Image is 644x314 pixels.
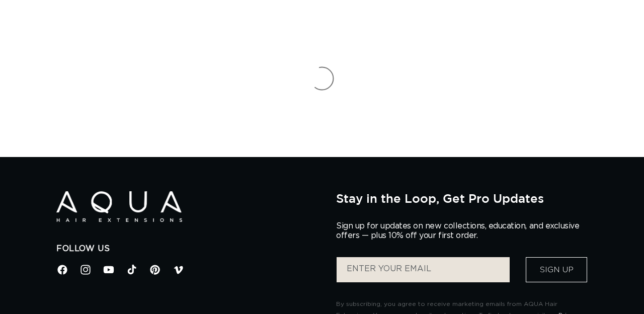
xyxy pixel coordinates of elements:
[337,257,510,282] input: ENTER YOUR EMAIL
[56,191,182,222] img: Aqua Hair Extensions
[526,257,587,282] button: Sign Up
[56,244,321,254] h2: Follow Us
[336,191,588,205] h2: Stay in the Loop, Get Pro Updates
[336,221,588,241] p: Sign up for updates on new collections, education, and exclusive offers — plus 10% off your first...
